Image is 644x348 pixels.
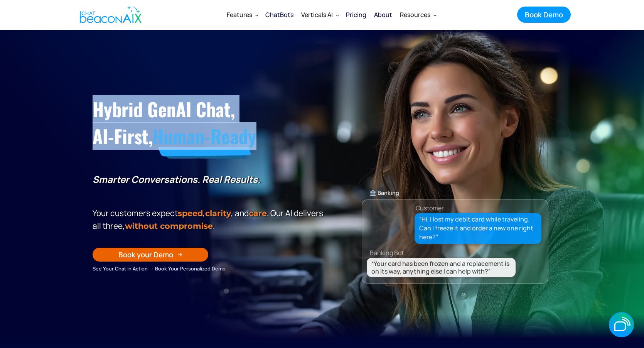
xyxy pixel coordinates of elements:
[370,247,556,258] div: Banking Bot
[362,188,548,198] div: 🏦 Banking
[73,1,146,28] a: home
[93,173,260,186] strong: Smarter Conversations. Real Results.
[336,14,339,17] img: Dropdown
[374,9,392,20] div: About
[525,10,563,20] div: Book Demo
[227,9,252,20] div: Features
[93,207,326,232] p: Your customers expect , , and . Our Al delivers all three, .
[205,208,231,218] span: clarity
[118,250,173,260] div: Book your Demo
[400,9,430,20] div: Resources
[255,14,258,17] img: Dropdown
[433,14,437,17] img: Dropdown
[342,5,370,25] a: Pricing
[93,248,208,262] a: Book your Demo
[301,9,333,20] div: Verticals AI
[396,5,440,24] div: Resources
[178,208,203,218] strong: speed
[416,203,444,213] div: Customer
[297,5,342,24] div: Verticals AI
[419,215,537,242] div: “Hi, I lost my debit card while traveling. Can I freeze it and order a new one right here?”
[265,9,293,20] div: ChatBots
[370,5,396,25] a: About
[223,5,261,24] div: Features
[346,9,366,20] div: Pricing
[517,7,571,23] a: Book Demo
[178,252,182,257] img: Arrow
[93,264,326,273] div: See Your Chat in Action → Book Your Personalized Demo
[125,221,213,231] span: without compromise
[152,122,256,150] span: Human-Ready
[249,208,267,218] span: care
[93,96,326,150] h1: Hybrid GenAI Chat, AI-First,
[261,5,297,25] a: ChatBots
